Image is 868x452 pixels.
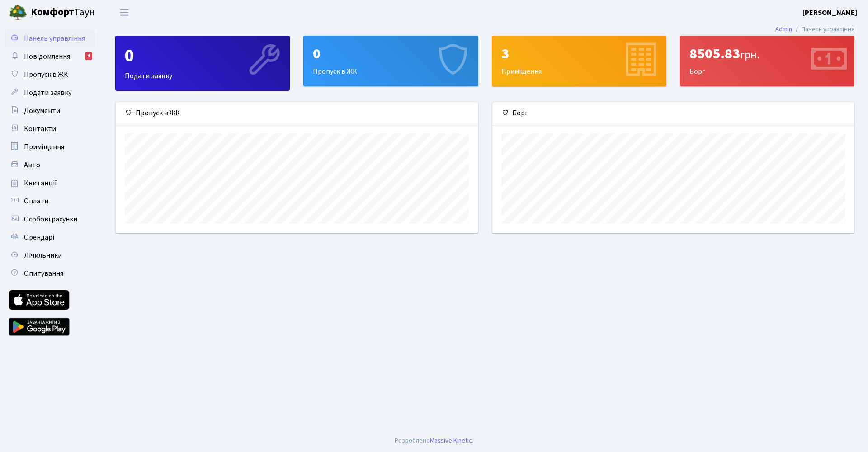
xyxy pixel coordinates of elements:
[5,156,95,174] a: Авто
[24,124,56,134] span: Контакти
[24,160,40,170] span: Авто
[5,66,95,84] a: Пропуск в ЖК
[775,24,792,34] a: Admin
[85,52,92,60] div: 4
[113,5,136,20] button: Переключити навігацію
[740,47,759,63] span: грн.
[31,5,95,20] span: Таун
[304,36,477,86] div: Пропуск в ЖК
[115,36,290,91] a: 0Подати заявку
[9,4,27,22] img: logo.png
[5,228,95,246] a: Орендарі
[5,246,95,264] a: Лічильники
[24,106,60,116] span: Документи
[24,52,70,61] span: Повідомлення
[5,120,95,138] a: Контакти
[395,436,473,446] div: Розроблено .
[501,45,657,62] div: 3
[24,196,48,206] span: Оплати
[5,47,95,66] a: Повідомлення4
[24,268,63,278] span: Опитування
[5,192,95,210] a: Оплати
[802,7,857,18] a: [PERSON_NAME]
[492,36,666,86] a: 3Приміщення
[303,36,478,86] a: 0Пропуск в ЖК
[125,45,280,67] div: 0
[5,174,95,192] a: Квитанції
[430,436,472,445] a: Massive Kinetic
[24,142,64,152] span: Приміщення
[24,33,85,43] span: Панель управління
[313,45,468,62] div: 0
[116,36,289,90] div: Подати заявку
[24,178,57,188] span: Квитанції
[492,102,854,124] div: Борг
[5,84,95,102] a: Подати заявку
[5,210,95,228] a: Особові рахунки
[492,36,666,86] div: Приміщення
[116,102,478,124] div: Пропуск в ЖК
[5,138,95,156] a: Приміщення
[802,8,857,18] b: [PERSON_NAME]
[5,102,95,120] a: Документи
[792,24,854,34] li: Панель управління
[24,70,68,80] span: Пропуск в ЖК
[24,88,71,98] span: Подати заявку
[5,264,95,282] a: Опитування
[680,36,854,86] div: Борг
[762,20,868,39] nav: breadcrumb
[24,214,77,224] span: Особові рахунки
[5,29,95,47] a: Панель управління
[31,5,74,19] b: Комфорт
[689,45,845,62] div: 8505.83
[24,250,62,260] span: Лічильники
[24,232,54,242] span: Орендарі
